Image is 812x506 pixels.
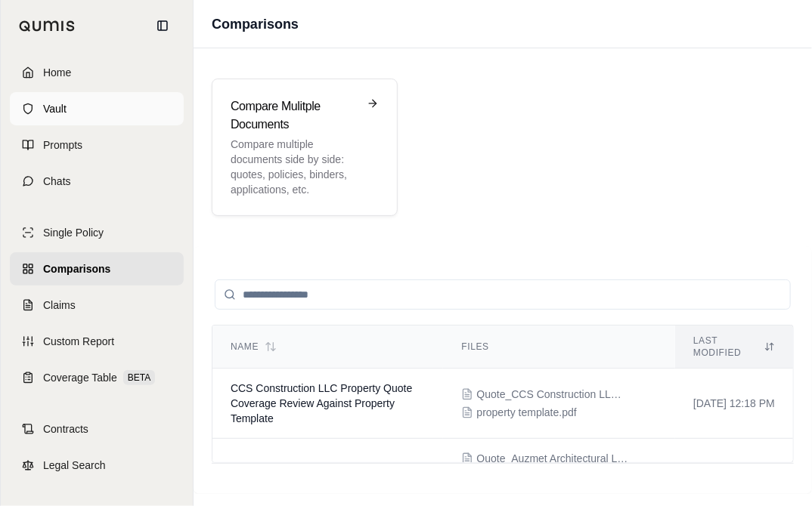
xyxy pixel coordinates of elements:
a: Chats [10,165,184,198]
span: Custom Report [43,334,114,349]
p: Compare multiple documents side by side: quotes, policies, binders, applications, etc. [231,137,358,197]
a: Vault [10,92,184,125]
img: Qumis Logo [19,20,76,32]
span: Comparisons [43,261,110,276]
span: Chats [43,174,71,189]
td: [DATE] 12:18 PM [675,369,793,439]
span: Vault [43,101,67,116]
span: Quote_CCS Construction LLC_IM10Q0000758908_VER_1.pdf [476,387,628,402]
a: Single Policy [10,216,184,249]
button: Collapse sidebar [150,14,175,38]
th: Files [443,326,675,369]
span: Legal Search [43,458,106,473]
span: property template.pdf [476,405,576,420]
span: Quote_Auzmet Architectural LLC_IM10Q0000741158_VER_1.pdf [476,451,628,466]
a: Custom Report [10,325,184,358]
span: Home [43,65,71,80]
div: Last modified [693,335,775,359]
a: Contracts [10,412,184,446]
span: CCS Construction LLC Property Quote Coverage Review Against Property Template [231,382,412,424]
h1: Comparisons [212,14,299,35]
span: Coverage Table [43,370,117,385]
h3: Compare Mulitple Documents [231,97,358,134]
a: Prompts [10,128,184,162]
span: Claims [43,298,76,313]
a: Comparisons [10,252,184,285]
span: BETA [123,370,155,385]
a: Legal Search [10,449,184,482]
a: Claims [10,288,184,322]
div: Name [231,341,425,353]
span: Single Policy [43,225,104,240]
a: Coverage TableBETA [10,361,184,394]
span: Contracts [43,421,88,437]
span: Prompts [43,137,82,153]
a: Home [10,56,184,89]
